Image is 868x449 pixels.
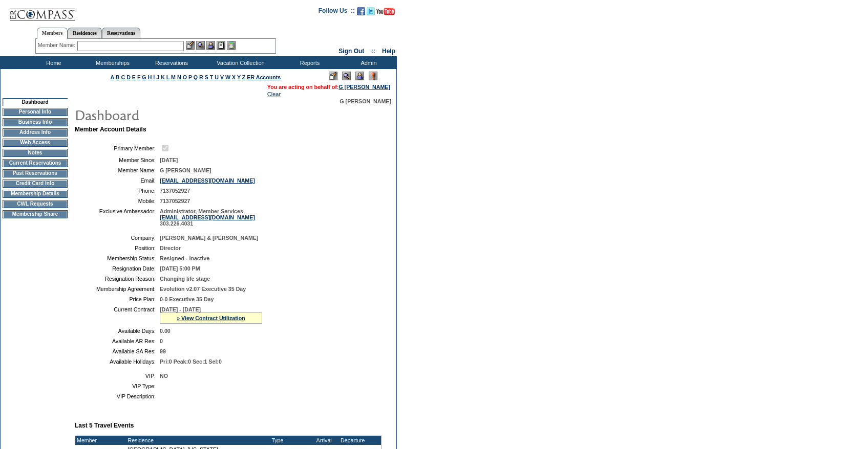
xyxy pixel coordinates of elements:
[183,74,187,80] a: O
[371,48,375,55] span: ::
[267,91,281,97] a: Clear
[160,338,163,344] span: 0
[357,7,365,15] img: Become our fan on Facebook
[126,74,131,80] a: D
[160,245,181,251] span: Director
[79,276,156,282] td: Resignation Reason:
[38,41,77,50] div: Member Name:
[242,74,246,80] a: Z
[376,10,395,16] a: Subscribe to our YouTube Channel
[237,74,241,80] a: Y
[121,74,125,80] a: C
[79,306,156,324] td: Current Contract:
[79,188,156,194] td: Phone:
[23,56,82,69] td: Home
[79,393,156,399] td: VIP Description:
[206,41,215,50] img: Impersonate
[79,348,156,354] td: Available SA Res:
[132,74,136,80] a: E
[141,56,200,69] td: Reservations
[79,245,156,251] td: Position:
[338,56,397,69] td: Admin
[338,48,364,55] a: Sign Out
[3,200,68,208] td: CWL Requests
[79,208,156,227] td: Exclusive Ambassador:
[79,358,156,365] td: Available Holidays:
[196,41,205,50] img: View
[3,210,68,218] td: Membership Share
[79,383,156,389] td: VIP Type:
[247,74,281,80] a: ER Accounts
[79,373,156,379] td: VIP:
[79,328,156,334] td: Available Days:
[79,143,156,153] td: Primary Member:
[160,157,178,163] span: [DATE]
[37,28,68,39] a: Members
[166,74,170,80] a: L
[270,436,309,445] td: Type
[319,6,355,18] td: Follow Us ::
[186,41,195,50] img: b_edit.gif
[3,128,68,137] td: Address Info
[227,41,236,50] img: b_calculator.gif
[79,167,156,173] td: Member Name:
[200,56,279,69] td: Vacation Collection
[367,7,375,15] img: Follow us on Twitter
[148,74,152,80] a: H
[160,296,214,302] span: 0-0 Executive 35 Day
[342,72,351,80] img: View Mode
[160,348,166,354] span: 99
[3,139,68,147] td: Web Access
[220,74,224,80] a: V
[3,179,68,188] td: Credit Card Info
[267,84,390,90] span: You are acting on behalf of:
[111,74,114,80] a: A
[376,8,395,15] img: Subscribe to our YouTube Channel
[160,235,258,241] span: [PERSON_NAME] & [PERSON_NAME]
[137,74,141,80] a: F
[338,436,367,445] td: Departure
[171,74,176,80] a: M
[177,74,181,80] a: N
[160,265,200,272] span: [DATE] 5:00 PM
[79,235,156,241] td: Company:
[310,436,338,445] td: Arrival
[329,72,337,80] img: Edit Mode
[160,255,209,261] span: Resigned - Inactive
[3,159,68,167] td: Current Reservations
[340,98,391,104] span: G [PERSON_NAME]
[369,72,377,80] img: Log Concern/Member Elevation
[68,28,102,38] a: Residences
[3,169,68,177] td: Past Reservations
[355,72,364,80] img: Impersonate
[3,118,68,126] td: Business Info
[225,74,230,80] a: W
[79,198,156,204] td: Mobile:
[79,338,156,344] td: Available AR Res:
[102,28,140,38] a: Reservations
[188,74,192,80] a: P
[160,286,246,292] span: Evolution v2.07 Executive 35 Day
[3,108,68,116] td: Personal Info
[160,306,201,312] span: [DATE] - [DATE]
[161,74,165,80] a: K
[160,208,255,227] span: Administrator, Member Services 303.226.4031
[3,149,68,157] td: Notes
[367,10,375,16] a: Follow us on Twitter
[3,98,68,106] td: Dashboard
[116,74,120,80] a: B
[160,214,255,220] a: [EMAIL_ADDRESS][DOMAIN_NAME]
[160,358,222,365] span: Pri:0 Peak:0 Sec:1 Sel:0
[74,104,279,125] img: pgTtlDashboard.gif
[160,167,211,173] span: G [PERSON_NAME]
[82,56,141,69] td: Memberships
[3,190,68,198] td: Membership Details
[357,10,365,16] a: Become our fan on Facebook
[382,48,395,55] a: Help
[160,188,190,194] span: 7137052927
[153,74,155,80] a: I
[75,126,146,133] b: Member Account Details
[160,177,255,184] a: [EMAIL_ADDRESS][DOMAIN_NAME]
[215,74,219,80] a: U
[79,255,156,261] td: Membership Status:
